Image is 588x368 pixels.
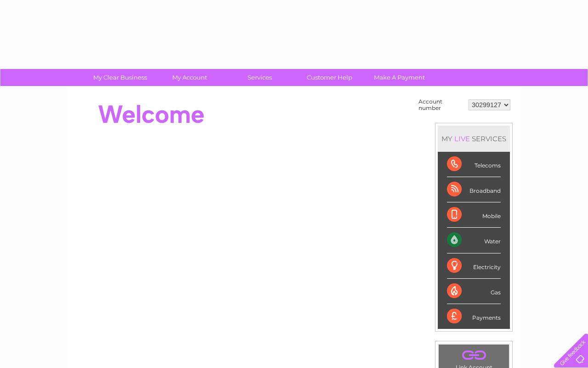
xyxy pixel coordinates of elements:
[152,69,228,86] a: My Account
[447,304,501,329] div: Payments
[82,69,158,86] a: My Clear Business
[362,69,437,86] a: Make A Payment
[447,152,501,177] div: Telecoms
[447,177,501,202] div: Broadband
[452,134,472,143] div: LIVE
[416,96,466,114] td: Account number
[447,253,501,279] div: Electricity
[441,347,507,363] a: .
[447,202,501,228] div: Mobile
[292,69,367,86] a: Customer Help
[222,69,298,86] a: Services
[447,279,501,304] div: Gas
[438,126,510,152] div: MY SERVICES
[447,228,501,253] div: Water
